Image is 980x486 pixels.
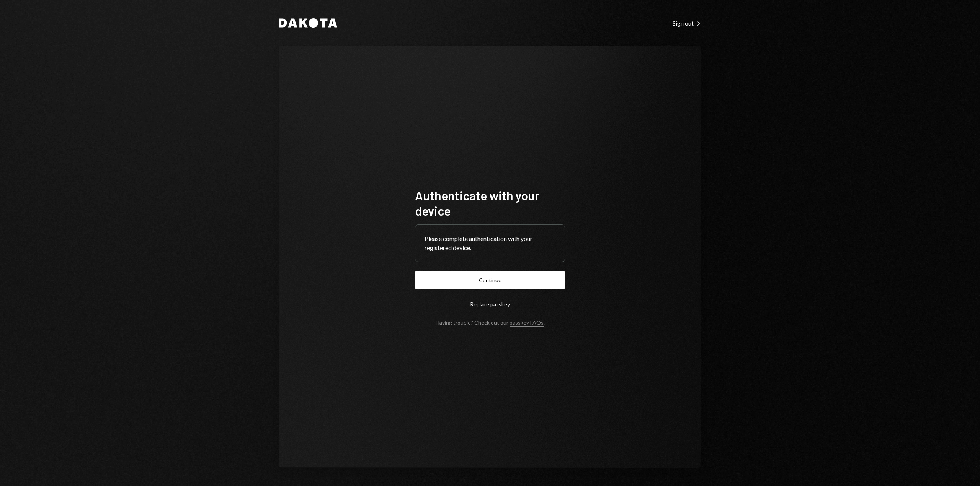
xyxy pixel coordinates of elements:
div: Please complete authentication with your registered device. [425,234,555,252]
div: Sign out [673,20,701,27]
h1: Authenticate with your device [415,188,565,218]
a: passkey FAQs [510,319,544,327]
a: Sign out [673,19,701,27]
button: Continue [415,271,565,289]
button: Replace passkey [415,295,565,313]
div: Having trouble? Check out our . [436,319,545,326]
